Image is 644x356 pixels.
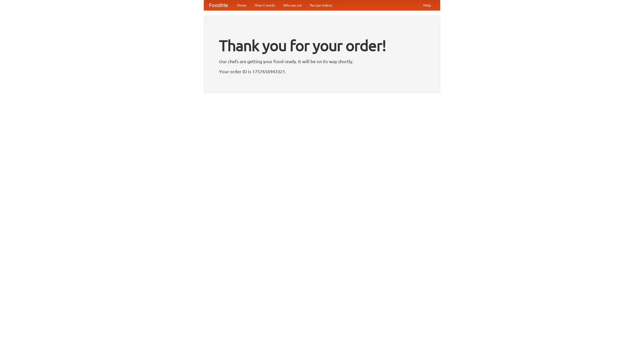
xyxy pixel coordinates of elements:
a: Who we are [279,0,306,10]
p: Our chefs are getting your food ready. It will be on its way shortly. [219,58,425,65]
a: Help [419,0,435,10]
h1: Thank you for your order! [219,33,425,58]
a: How it works [251,0,279,10]
a: Home [233,0,251,10]
p: Your order ID is 1757656943321. [219,68,425,75]
a: FoodMe [204,0,233,10]
a: Recipe videos [306,0,336,10]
